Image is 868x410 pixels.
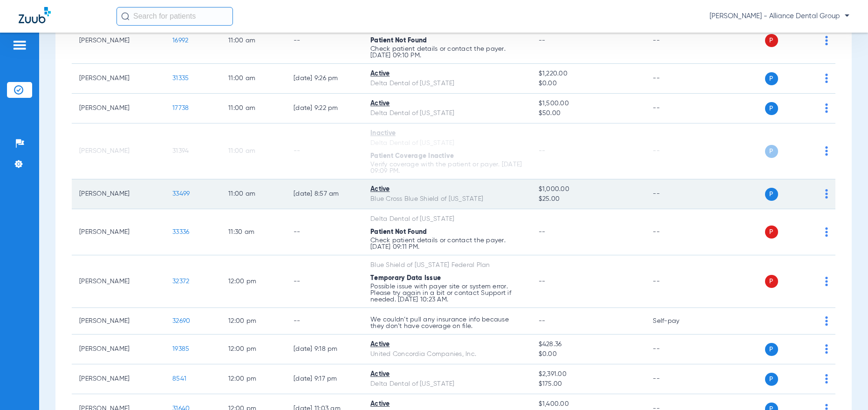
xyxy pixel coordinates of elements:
[221,308,286,335] td: 12:00 PM
[645,123,708,179] td: --
[172,376,186,382] span: 8541
[72,94,165,123] td: [PERSON_NAME]
[172,191,190,197] span: 33499
[286,255,363,308] td: --
[825,36,828,45] img: group-dot-blue.svg
[825,74,828,83] img: group-dot-blue.svg
[825,277,828,286] img: group-dot-blue.svg
[72,179,165,209] td: [PERSON_NAME]
[72,364,165,394] td: [PERSON_NAME]
[286,335,363,364] td: [DATE] 9:18 PM
[370,283,524,303] p: Possible issue with payer site or system error. Please try again in a bit or contact Support if n...
[825,374,828,383] img: group-dot-blue.svg
[370,99,524,109] div: Active
[370,340,524,349] div: Active
[172,105,189,111] span: 17738
[765,34,778,47] span: P
[370,194,524,204] div: Blue Cross Blue Shield of [US_STATE]
[765,72,778,85] span: P
[286,179,363,209] td: [DATE] 8:57 AM
[539,379,638,389] span: $175.00
[370,214,524,224] div: Delta Dental of [US_STATE]
[645,308,708,335] td: Self-pay
[645,335,708,364] td: --
[121,12,130,20] img: Search Icon
[370,109,524,118] div: Delta Dental of [US_STATE]
[539,37,546,44] span: --
[645,179,708,209] td: --
[370,129,524,138] div: Inactive
[370,237,524,250] p: Check patient details or contact the payer. [DATE] 09:11 PM.
[539,229,546,235] span: --
[765,188,778,201] span: P
[370,349,524,359] div: United Concordia Companies, Inc.
[370,37,427,44] span: Patient Not Found
[539,79,638,89] span: $0.00
[645,64,708,94] td: --
[539,349,638,359] span: $0.00
[825,344,828,354] img: group-dot-blue.svg
[72,209,165,255] td: [PERSON_NAME]
[19,7,51,23] img: Zuub Logo
[539,109,638,118] span: $50.00
[765,102,778,115] span: P
[825,189,828,198] img: group-dot-blue.svg
[286,64,363,94] td: [DATE] 9:26 PM
[645,94,708,123] td: --
[72,255,165,308] td: [PERSON_NAME]
[370,399,524,409] div: Active
[539,399,638,409] span: $1,400.00
[172,318,190,324] span: 32690
[12,40,27,51] img: hamburger-icon
[286,209,363,255] td: --
[765,145,778,158] span: P
[286,364,363,394] td: [DATE] 9:17 PM
[370,275,441,281] span: Temporary Data Issue
[221,209,286,255] td: 11:30 AM
[72,64,165,94] td: [PERSON_NAME]
[370,260,524,270] div: Blue Shield of [US_STATE] Federal Plan
[825,227,828,237] img: group-dot-blue.svg
[370,69,524,79] div: Active
[72,335,165,364] td: [PERSON_NAME]
[286,308,363,335] td: --
[286,94,363,123] td: [DATE] 9:22 PM
[539,99,638,109] span: $1,500.00
[825,103,828,113] img: group-dot-blue.svg
[172,278,189,285] span: 32372
[72,18,165,64] td: [PERSON_NAME]
[765,343,778,356] span: P
[645,209,708,255] td: --
[286,123,363,179] td: --
[539,69,638,79] span: $1,220.00
[116,7,233,26] input: Search for patients
[72,308,165,335] td: [PERSON_NAME]
[370,161,524,174] p: Verify coverage with the patient or payer. [DATE] 09:09 PM.
[645,364,708,394] td: --
[370,153,454,159] span: Patient Coverage Inactive
[172,75,189,82] span: 31335
[370,369,524,379] div: Active
[286,18,363,64] td: --
[645,18,708,64] td: --
[765,225,778,239] span: P
[221,335,286,364] td: 12:00 PM
[221,64,286,94] td: 11:00 AM
[370,379,524,389] div: Delta Dental of [US_STATE]
[221,94,286,123] td: 11:00 AM
[825,316,828,326] img: group-dot-blue.svg
[370,79,524,89] div: Delta Dental of [US_STATE]
[370,46,524,59] p: Check patient details or contact the payer. [DATE] 09:10 PM.
[765,373,778,386] span: P
[710,12,849,21] span: [PERSON_NAME] - Alliance Dental Group
[539,194,638,204] span: $25.00
[370,184,524,194] div: Active
[172,37,188,44] span: 16992
[370,138,524,148] div: Delta Dental of [US_STATE]
[539,318,546,324] span: --
[539,184,638,194] span: $1,000.00
[370,316,524,329] p: We couldn’t pull any insurance info because they don’t have coverage on file.
[72,123,165,179] td: [PERSON_NAME]
[221,18,286,64] td: 11:00 AM
[539,340,638,349] span: $428.36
